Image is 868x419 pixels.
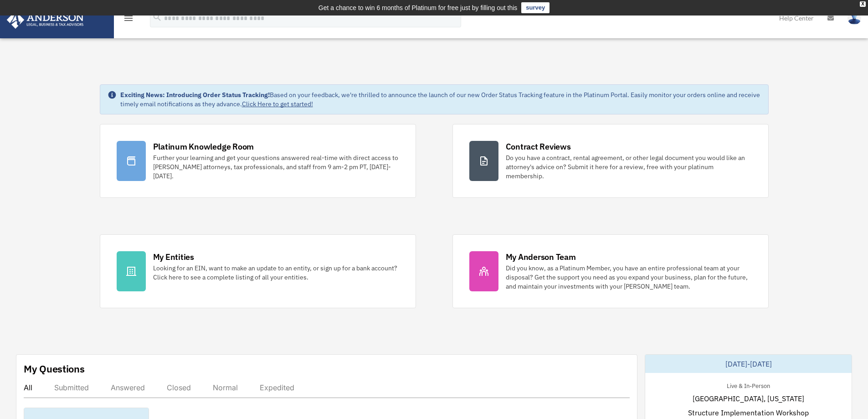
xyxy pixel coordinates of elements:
div: Contract Reviews [506,141,571,152]
img: User Pic [847,11,861,25]
a: Contract Reviews Do you have a contract, rental agreement, or other legal document you would like... [452,124,769,198]
i: menu [123,13,134,24]
div: Get a chance to win 6 months of Platinum for free just by filling out this [318,2,518,13]
div: Platinum Knowledge Room [153,141,254,152]
div: Looking for an EIN, want to make an update to an entity, or sign up for a bank account? Click her... [153,264,399,282]
strong: Exciting News: Introducing Order Status Tracking! [120,91,270,99]
div: Submitted [54,383,89,392]
a: Platinum Knowledge Room Further your learning and get your questions answered real-time with dire... [100,124,416,198]
span: Structure Implementation Workshop [688,407,809,418]
a: menu [123,16,134,24]
a: My Entities Looking for an EIN, want to make an update to an entity, or sign up for a bank accoun... [100,234,416,308]
span: [GEOGRAPHIC_DATA], [US_STATE] [693,393,804,404]
div: [DATE]-[DATE] [645,355,852,373]
div: Further your learning and get your questions answered real-time with direct access to [PERSON_NAM... [153,153,399,181]
div: My Anderson Team [506,251,576,263]
div: Closed [167,383,191,392]
div: Live & In-Person [719,380,777,390]
i: search [152,12,162,22]
div: Normal [213,383,238,392]
div: Based on your feedback, we're thrilled to announce the launch of our new Order Status Tracking fe... [120,90,761,109]
div: close [860,1,866,7]
a: Click Here to get started! [242,100,313,108]
a: survey [521,2,550,13]
div: Do you have a contract, rental agreement, or other legal document you would like an attorney's ad... [506,153,752,181]
div: My Entities [153,251,194,263]
div: My Questions [24,362,85,376]
div: Answered [111,383,145,392]
img: Anderson Advisors Platinum Portal [4,11,87,29]
div: All [24,383,32,392]
a: My Anderson Team Did you know, as a Platinum Member, you have an entire professional team at your... [452,234,769,308]
div: Expedited [260,383,294,392]
div: Did you know, as a Platinum Member, you have an entire professional team at your disposal? Get th... [506,264,752,291]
